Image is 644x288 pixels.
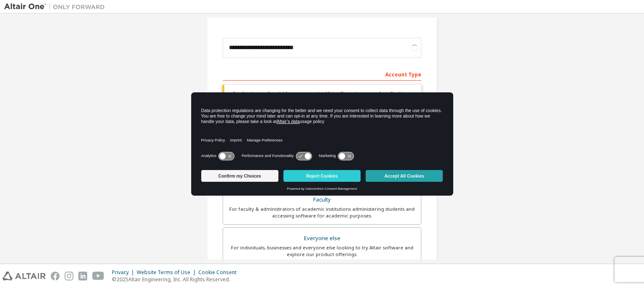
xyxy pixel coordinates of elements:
[92,272,104,280] img: youtube.svg
[228,233,416,244] div: Everyone else
[51,272,60,280] img: facebook.svg
[228,244,416,258] div: For individuals, businesses and everyone else looking to try Altair software and explore our prod...
[223,85,421,102] div: Academic emails outside our recognised list will require manual verification.
[3,272,46,280] img: altair_logo.svg
[112,269,137,276] div: Privacy
[223,67,421,81] div: Account Type
[65,272,73,280] img: instagram.svg
[137,269,198,276] div: Website Terms of Use
[228,206,416,219] div: For faculty & administrators of academic institutions administering students and accessing softwa...
[4,3,109,11] img: Altair One
[78,272,87,280] img: linkedin.svg
[228,194,416,206] div: Faculty
[112,276,241,283] p: © 2025 Altair Engineering, Inc. All Rights Reserved.
[198,269,241,276] div: Cookie Consent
